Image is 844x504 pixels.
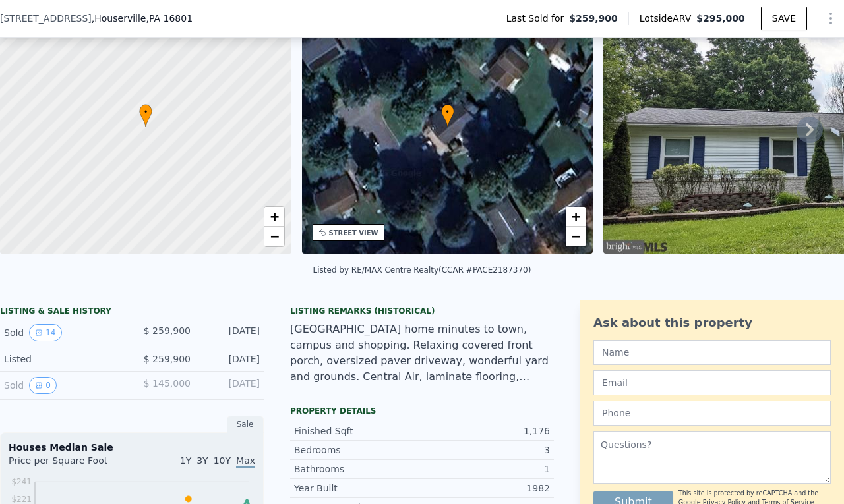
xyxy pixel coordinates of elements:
span: + [270,208,278,225]
span: − [572,228,580,244]
button: Show Options [818,5,844,32]
div: [DATE] [201,377,260,394]
input: Name [593,340,831,365]
span: • [139,106,152,118]
div: Sale [227,416,264,433]
a: Zoom out [566,227,586,246]
button: View historical data [29,324,61,341]
div: Bedrooms [294,443,422,457]
span: 3Y [196,455,208,466]
div: STREET VIEW [329,228,378,238]
span: $295,000 [696,13,745,24]
a: Zoom in [264,207,284,227]
tspan: $221 [11,495,32,504]
div: Listed by RE/MAX Centre Realty (CCAR #PACE2187370) [313,266,531,275]
a: Zoom in [566,207,586,227]
div: Sold [4,324,121,341]
span: Last Sold for [506,12,570,25]
div: [GEOGRAPHIC_DATA] home minutes to town, campus and shopping. Relaxing covered front porch, oversi... [290,322,554,385]
span: $ 259,900 [144,354,191,364]
div: Houses Median Sale [9,441,255,454]
div: Listed [4,352,121,366]
div: Listing Remarks (Historical) [290,306,554,316]
tspan: $241 [11,477,32,486]
button: SAVE [761,7,807,30]
div: [DATE] [201,324,260,341]
div: 1 [422,462,550,476]
div: Bathrooms [294,462,422,476]
span: Lotside ARV [640,12,696,25]
div: 3 [422,443,550,457]
div: • [441,104,454,127]
input: Email [593,370,831,395]
button: View historical data [29,377,57,394]
span: $ 145,000 [144,378,191,389]
div: Price per Square Foot [9,454,132,475]
span: Max [236,455,255,468]
span: $ 259,900 [144,325,191,336]
div: 1982 [422,482,550,495]
input: Phone [593,401,831,426]
span: 10Y [214,455,231,466]
span: + [572,208,580,225]
div: Ask about this property [593,314,831,332]
div: • [139,104,152,127]
span: , Houserville [92,12,193,25]
div: [DATE] [201,352,260,366]
span: • [441,106,454,118]
span: 1Y [180,455,191,466]
div: Sold [4,377,121,394]
div: Year Built [294,482,422,495]
a: Zoom out [264,227,284,246]
div: Finished Sqft [294,424,422,437]
span: , PA 16801 [146,13,193,24]
div: 1,176 [422,424,550,437]
span: − [270,228,278,244]
div: Property details [290,406,554,416]
span: $259,900 [569,12,618,25]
